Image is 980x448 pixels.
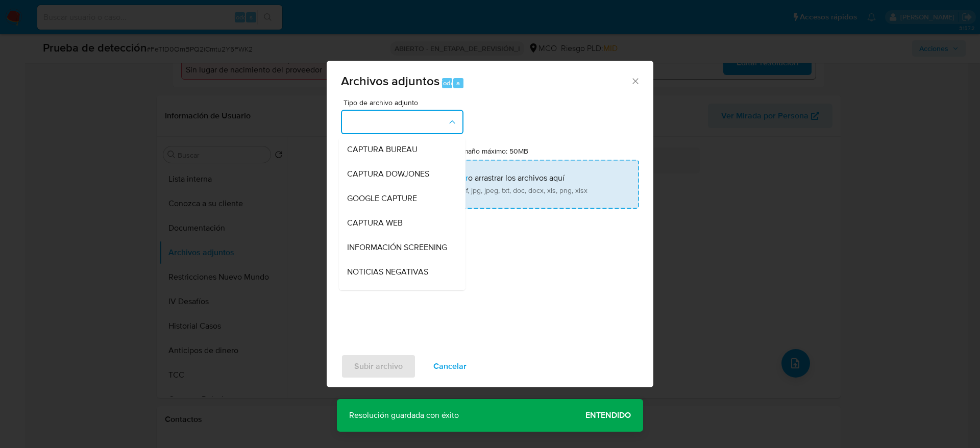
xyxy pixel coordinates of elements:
[439,78,454,88] font: Todo
[455,146,528,156] label: Tamaño máximo: 50MB
[630,76,640,85] button: Cerrar
[433,354,467,379] font: Cancelar
[341,72,439,90] font: Archivos adjuntos
[456,78,460,88] font: a
[347,267,428,277] span: NOTICIAS NEGATIVAS
[347,169,429,179] span: CAPTURA DOWJONES
[347,242,447,253] span: INFORMACIÓN SCREENING
[347,192,417,204] font: GOOGLE CAPTURE
[420,354,480,379] button: Cancelar
[347,144,418,155] span: CAPTURA BUREAU
[344,99,466,106] span: Tipo de archivo adjunto
[347,218,403,228] span: CAPTURA WEB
